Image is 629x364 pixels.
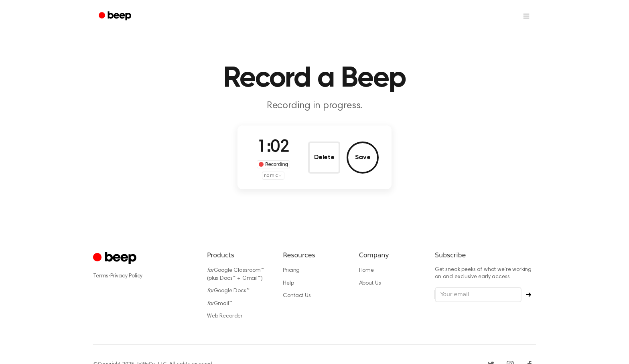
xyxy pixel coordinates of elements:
span: 1:02 [257,139,289,156]
a: Contact Us [283,293,310,299]
h6: Products [207,251,270,260]
h1: Record a Beep [109,64,520,93]
a: forGoogle Classroom™ (plus Docs™ + Gmail™) [207,268,264,281]
p: Recording in progress. [160,99,469,113]
div: Recording [257,160,290,168]
i: for [207,268,214,273]
p: Get sneak peeks of what we’re working on and exclusive early access. [435,267,536,281]
i: for [207,301,214,307]
button: Save Audio Record [347,142,379,174]
a: Beep [93,8,138,24]
a: forGoogle Docs™ [207,288,250,294]
a: Privacy Policy [110,273,143,279]
h6: Subscribe [435,251,536,260]
span: no mic [264,172,278,179]
h6: Company [359,251,422,260]
button: Subscribe [521,292,536,297]
a: Help [283,281,294,286]
button: Delete Audio Record [308,142,340,174]
div: · [93,272,194,280]
h6: Resources [283,251,346,260]
a: Web Recorder [207,313,243,319]
a: forGmail™ [207,301,232,307]
button: no mic [262,172,284,180]
button: Open menu [517,6,536,26]
a: About Us [359,281,381,286]
input: Your email [435,287,521,302]
a: Home [359,268,374,273]
a: Cruip [93,251,138,266]
a: Pricing [283,268,300,273]
i: for [207,288,214,294]
a: Terms [93,273,108,279]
